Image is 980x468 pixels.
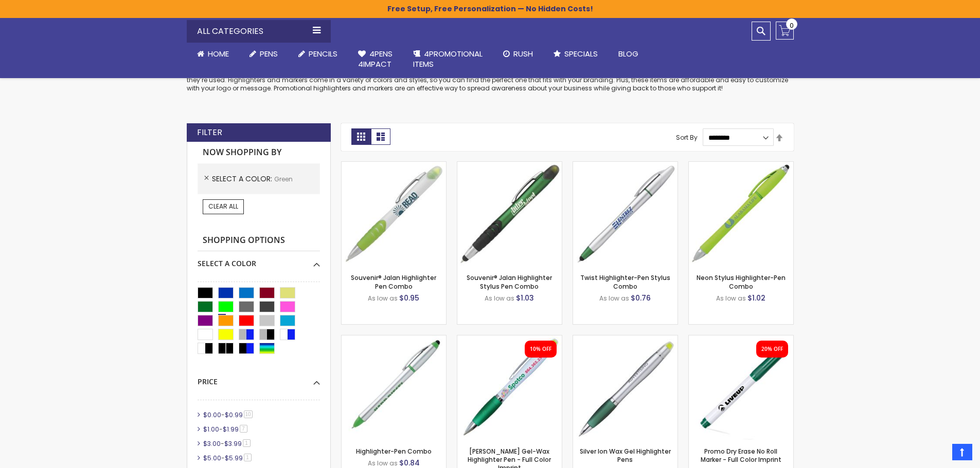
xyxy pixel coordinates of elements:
[747,293,765,303] span: $1.02
[368,294,398,303] span: As low as
[573,162,678,266] img: Twist Highlighter-Pen Stylus Combo-Green
[288,43,348,65] a: Pencils
[356,447,432,456] a: Highlighter-Pen Combo
[197,127,222,138] strong: Filter
[198,251,320,269] div: Select A Color
[240,425,247,433] span: 7
[457,335,562,344] a: Brooke Pen Gel-Wax Highlighter Combo - Full Color-Green
[342,335,446,440] img: Highlighter-Pen Combo-Green
[203,439,221,448] span: $3.00
[244,454,252,461] span: 1
[689,335,793,440] img: Promo Dry Erase No Roll Marker - Full Color Imprint-Green
[697,273,786,290] a: Neon Stylus Highlighter-Pen Combo
[358,48,393,69] span: 4Pens 4impact
[689,335,793,344] a: Promo Dry Erase No Roll Marker - Full Color Imprint-Green
[564,48,598,59] span: Specials
[689,161,793,170] a: Neon Stylus Highlighter-Pen Combo-Green
[516,293,534,303] span: $1.03
[543,43,608,65] a: Specials
[618,48,638,59] span: Blog
[399,293,419,303] span: $0.95
[776,22,794,40] a: 0
[513,48,533,59] span: Rush
[342,161,446,170] a: Souvenir® Jalan Highlighter Pen Combo-Green
[348,43,403,76] a: 4Pens4impact
[351,128,371,145] strong: Grid
[351,273,436,290] a: Souvenir® Jalan Highlighter Pen Combo
[203,199,244,214] a: Clear All
[342,335,446,344] a: Highlighter-Pen Combo-Green
[368,459,398,467] span: As low as
[224,439,242,448] span: $3.99
[580,447,671,464] a: Silver Ion Wax Gel Highlighter Pens
[457,161,562,170] a: Souvenir® Jalan Highlighter Stylus Pen Combo-Green
[580,273,670,290] a: Twist Highlighter-Pen Stylus Combo
[223,425,239,434] span: $1.99
[187,20,331,43] div: All Categories
[201,454,255,462] a: $5.00-$5.991
[203,425,219,434] span: $1.00
[701,447,781,464] a: Promo Dry Erase No Roll Marker - Full Color Imprint
[225,410,243,419] span: $0.99
[201,425,251,434] a: $1.00-$1.997
[485,294,514,303] span: As low as
[342,162,446,266] img: Souvenir® Jalan Highlighter Pen Combo-Green
[187,68,794,93] p: Promotional highlighters and markers are a great way to get your brand out there. Not only do the...
[399,458,420,468] span: $0.84
[530,346,551,353] div: 10% OFF
[225,454,243,462] span: $5.99
[457,335,562,440] img: Brooke Pen Gel-Wax Highlighter Combo - Full Color-Green
[573,335,678,440] img: Silver Ion Wax Gel Highlighter Pens-Green
[403,43,493,76] a: 4PROMOTIONALITEMS
[198,230,320,252] strong: Shopping Options
[203,410,221,419] span: $0.00
[467,273,552,290] a: Souvenir® Jalan Highlighter Stylus Pen Combo
[599,294,629,303] span: As low as
[689,162,793,266] img: Neon Stylus Highlighter-Pen Combo-Green
[676,133,698,142] label: Sort By
[761,346,783,353] div: 20% OFF
[260,48,278,59] span: Pens
[573,335,678,344] a: Silver Ion Wax Gel Highlighter Pens-Green
[309,48,337,59] span: Pencils
[208,202,238,211] span: Clear All
[203,454,221,462] span: $5.00
[187,43,239,65] a: Home
[198,369,320,387] div: Price
[790,21,794,30] span: 0
[201,439,254,448] a: $3.00-$3.991
[608,43,649,65] a: Blog
[212,174,274,184] span: Select A Color
[274,175,293,183] span: Green
[201,410,256,419] a: $0.00-$0.9910
[243,439,251,447] span: 1
[457,162,562,266] img: Souvenir® Jalan Highlighter Stylus Pen Combo-Green
[716,294,746,303] span: As low as
[198,142,320,163] strong: Now Shopping by
[244,410,253,418] span: 10
[573,161,678,170] a: Twist Highlighter-Pen Stylus Combo-Green
[493,43,543,65] a: Rush
[631,293,651,303] span: $0.76
[208,48,229,59] span: Home
[239,43,288,65] a: Pens
[413,48,483,69] span: 4PROMOTIONAL ITEMS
